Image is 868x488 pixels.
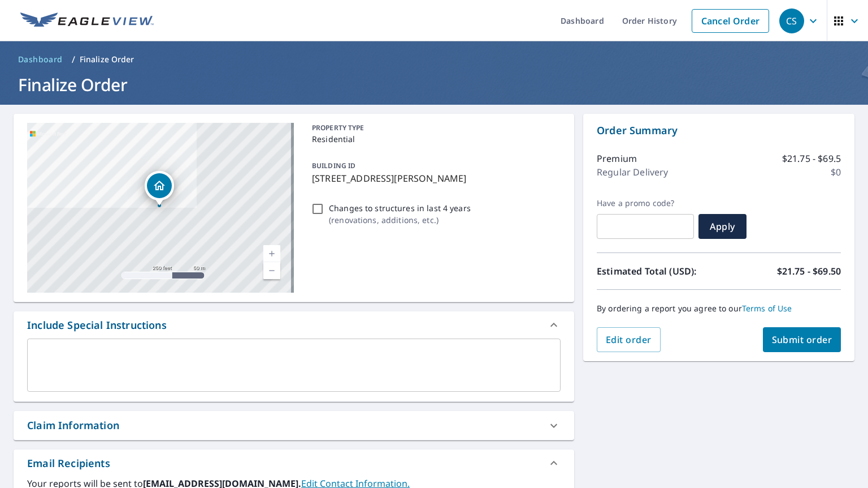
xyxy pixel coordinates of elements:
div: Email Recipients [14,450,574,477]
h1: Finalize Order [14,73,854,96]
div: Email Recipients [27,456,110,471]
div: Dropped pin, building 1, Residential property, 3331 Hollow Spring Dr Dewitt, MI 48820 [145,171,174,206]
span: Edit order [606,333,652,346]
p: $0 [831,165,841,179]
div: Include Special Instructions [27,318,167,333]
a: Cancel Order [692,9,769,33]
a: Terms of Use [742,303,792,314]
p: Residential [312,133,556,145]
div: CS [779,8,804,33]
p: Estimated Total (USD): [597,264,719,278]
button: Submit order [763,327,841,352]
p: $21.75 - $69.5 [782,152,841,165]
a: Dashboard [14,50,67,69]
p: [STREET_ADDRESS][PERSON_NAME] [312,172,556,185]
div: Include Special Instructions [14,311,574,339]
span: Dashboard [18,54,63,65]
p: By ordering a report you agree to our [597,303,841,314]
button: Apply [698,214,747,239]
label: Have a promo code? [597,198,694,208]
span: Submit order [772,333,832,346]
p: $21.75 - $69.50 [777,264,841,278]
p: Premium [597,152,637,165]
nav: breadcrumb [14,50,854,69]
li: / [72,53,75,66]
div: Claim Information [14,411,574,440]
p: BUILDING ID [312,161,355,170]
p: Changes to structures in last 4 years [329,202,471,214]
p: PROPERTY TYPE [312,123,556,133]
button: Edit order [597,327,661,352]
p: ( renovations, additions, etc. ) [329,214,471,226]
p: Order Summary [597,123,841,138]
span: Apply [708,220,737,233]
p: Finalize Order [80,54,134,65]
a: Current Level 17, Zoom Out [263,262,280,279]
div: Claim Information [27,418,119,433]
a: Current Level 17, Zoom In [263,245,280,262]
p: Regular Delivery [597,165,668,179]
img: EV Logo [20,12,154,29]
